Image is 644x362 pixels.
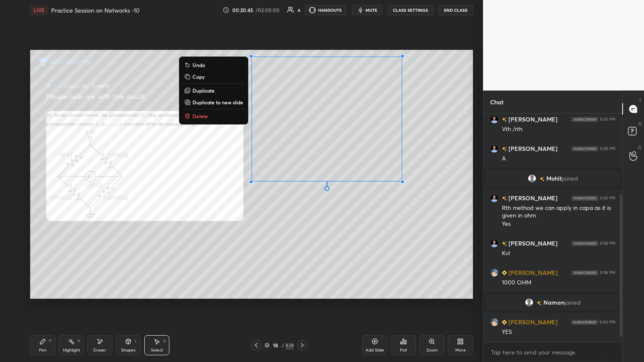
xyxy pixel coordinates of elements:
div: Zoom [426,348,438,352]
button: Copy [182,72,245,82]
div: 9:29 PM [600,196,615,201]
img: no-rating-badge.077c3623.svg [502,117,507,122]
img: bb1e332887524d04986e85b64645dbd7.jpg [490,194,499,202]
img: no-rating-badge.077c3623.svg [502,196,507,201]
img: no-rating-badge.077c3623.svg [540,177,545,181]
div: Poll [400,348,407,352]
div: 9:26 PM [600,117,615,122]
img: bb1e332887524d04986e85b64645dbd7.jpg [490,115,499,124]
div: 9:28 PM [600,146,615,151]
p: G [638,144,641,150]
button: Undo [182,60,245,70]
div: A [502,155,615,163]
button: CLASS SETTINGS [387,5,434,15]
img: no-rating-badge.077c3623.svg [537,301,542,305]
div: Yes [502,220,615,228]
div: grid [483,114,622,342]
div: / [281,343,284,348]
div: 828 [286,341,294,349]
div: 9:38 PM [600,241,615,246]
img: 4P8fHbbgJtejmAAAAAElFTkSuQmCC [571,117,598,122]
p: Duplicate to new slide [192,99,243,106]
span: Naman [543,299,564,306]
button: Duplicate [182,85,245,96]
div: Kvl [502,249,615,258]
h6: [PERSON_NAME] [507,239,558,248]
img: 4P8fHbbgJtejmAAAAAElFTkSuQmCC [571,196,598,201]
div: 4 [298,8,300,12]
img: 4P8fHbbgJtejmAAAAAElFTkSuQmCC [571,320,598,325]
p: T [639,97,641,103]
img: default.png [528,174,536,183]
div: Eraser [93,348,106,352]
div: 18 [271,343,280,348]
h4: Practice Session on Networks -10 [51,6,140,14]
img: no-rating-badge.077c3623.svg [502,147,507,151]
p: Delete [192,113,208,119]
img: 3ff106bf352749fe9b4a8bd31eb9a111.7824843_ [490,269,499,277]
div: 9:38 PM [600,270,615,275]
img: Learner_Badge_beginner_1_8b307cf2a0.svg [502,320,507,325]
button: Delete [182,111,245,121]
img: 4P8fHbbgJtejmAAAAAElFTkSuQmCC [571,241,598,246]
div: Pen [39,348,47,352]
span: mute [366,7,377,13]
div: P [49,339,52,343]
p: Copy [192,73,205,80]
div: 1000 OHM [502,279,615,287]
div: Select [151,348,163,352]
div: H [77,339,80,343]
div: Shapes [121,348,135,352]
div: 9:40 PM [600,320,615,325]
img: bb1e332887524d04986e85b64645dbd7.jpg [490,239,499,248]
p: D [639,121,641,127]
img: Learner_Badge_beginner_1_8b307cf2a0.svg [502,270,507,275]
span: joined [564,299,581,306]
button: mute [352,5,382,15]
img: 3ff106bf352749fe9b4a8bd31eb9a111.7824843_ [490,318,499,326]
h6: [PERSON_NAME] [507,318,558,326]
img: 4P8fHbbgJtejmAAAAAElFTkSuQmCC [571,146,598,151]
button: Duplicate to new slide [182,97,245,107]
img: default.png [525,298,533,307]
img: bb1e332887524d04986e85b64645dbd7.jpg [490,145,499,153]
div: Highlight [63,348,80,352]
p: Chat [483,91,510,113]
button: End Class [439,5,473,15]
div: More [455,348,466,352]
div: S [163,339,166,343]
div: LIVE [30,5,48,15]
button: HANDOUTS [305,5,345,15]
div: L [135,339,137,343]
span: joined [562,175,578,182]
span: Mohit [546,175,562,182]
p: Duplicate [192,87,215,94]
h6: [PERSON_NAME] [507,115,558,124]
div: Vth /rth [502,125,615,134]
div: YES [502,328,615,336]
h6: [PERSON_NAME] [507,268,558,277]
h6: [PERSON_NAME] [507,144,558,153]
div: Rth method we can apply in capa as it is given in ohm [502,204,615,220]
p: Undo [192,62,205,68]
img: no-rating-badge.077c3623.svg [502,241,507,246]
img: 4P8fHbbgJtejmAAAAAElFTkSuQmCC [571,270,598,275]
div: Add Slide [366,348,384,352]
h6: [PERSON_NAME] [507,194,558,202]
